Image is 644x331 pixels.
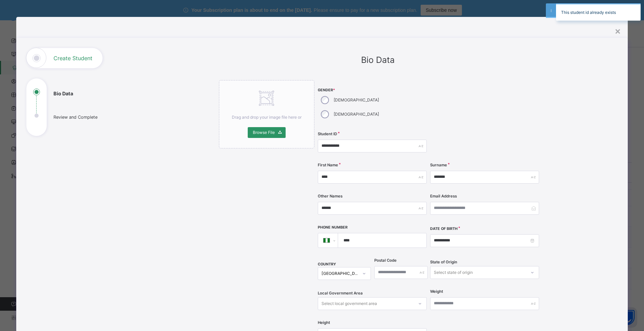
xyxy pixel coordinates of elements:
label: Phone Number [318,225,348,230]
span: Drag and drop your image file here or [232,115,302,120]
div: This student id already exists [556,3,641,21]
label: Date of Birth [430,226,458,232]
label: [DEMOGRAPHIC_DATA] [334,97,379,103]
h1: Create Student [53,55,92,61]
label: Weight [430,289,443,294]
span: Bio Data [361,55,395,65]
label: Height [318,320,330,326]
div: Drag and drop your image file here orBrowse File [219,80,314,148]
label: Email Address [430,193,457,199]
div: [GEOGRAPHIC_DATA] [321,270,359,277]
span: Browse File [253,129,275,136]
label: Student ID [318,131,337,137]
div: Select local government area [321,297,377,310]
div: × [615,24,621,38]
label: First Name [318,162,338,168]
span: COUNTRY [318,262,336,266]
label: Other Names [318,193,342,199]
div: Select state of origin [434,266,473,279]
label: Surname [430,162,447,168]
span: State of Origin [430,259,457,265]
span: Local Government Area [318,290,363,296]
label: [DEMOGRAPHIC_DATA] [334,111,379,117]
span: Gender [318,88,427,93]
label: Postal Code [374,258,397,263]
